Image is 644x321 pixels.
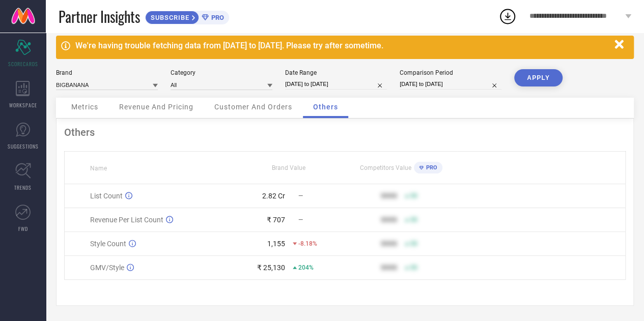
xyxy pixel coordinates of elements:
[267,240,285,248] div: 1,155
[410,264,417,271] span: 50
[285,69,387,76] div: Date Range
[381,264,397,272] div: 9999
[75,41,609,50] div: We're having trouble fetching data from [DATE] to [DATE]. Please try after sometime.
[145,8,229,24] a: SUBSCRIBEPRO
[262,192,285,200] div: 2.82 Cr
[171,69,272,76] div: Category
[146,14,192,21] span: SUBSCRIBE
[498,7,517,25] div: Open download list
[8,60,38,68] span: SCORECARDS
[64,126,626,138] div: Others
[90,216,163,224] span: Revenue Per List Count
[90,165,107,172] span: Name
[514,69,563,86] button: APPLY
[298,264,314,271] span: 204%
[272,164,305,171] span: Brand Value
[360,164,411,171] span: Competitors Value
[400,79,501,90] input: Select comparison period
[410,240,417,247] span: 50
[267,216,285,224] div: ₹ 707
[14,184,32,191] span: TRENDS
[119,103,193,111] span: Revenue And Pricing
[424,164,437,171] span: PRO
[298,216,303,223] span: —
[257,264,285,272] div: ₹ 25,130
[381,192,397,200] div: 9999
[313,103,338,111] span: Others
[59,6,140,27] span: Partner Insights
[8,142,39,150] span: SUGGESTIONS
[298,192,303,199] span: —
[18,225,28,232] span: FWD
[381,216,397,224] div: 9999
[298,240,317,247] span: -8.18%
[90,192,123,200] span: List Count
[400,69,501,76] div: Comparison Period
[410,216,417,223] span: 50
[285,79,387,90] input: Select date range
[71,103,98,111] span: Metrics
[9,101,37,109] span: WORKSPACE
[90,240,126,248] span: Style Count
[410,192,417,199] span: 50
[90,264,124,272] span: GMV/Style
[214,103,292,111] span: Customer And Orders
[209,14,224,21] span: PRO
[381,240,397,248] div: 9999
[56,69,158,76] div: Brand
